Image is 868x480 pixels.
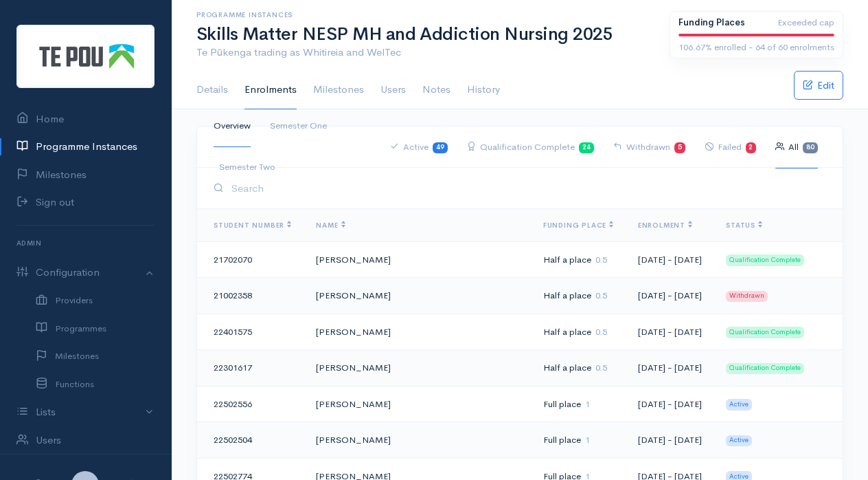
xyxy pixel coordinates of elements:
[197,314,305,350] td: 22401575
[270,105,327,147] a: Semester One
[16,25,155,88] img: Te Pou
[543,221,613,230] span: Funding Place
[726,399,752,410] span: Active
[197,241,305,278] td: 21702070
[196,11,653,19] h6: Programme Instances
[214,221,291,230] span: Student Number
[532,422,627,459] td: Full place
[305,314,532,350] td: [PERSON_NAME]
[638,221,692,230] span: Enrolment
[197,422,305,459] td: 22502504
[197,278,305,314] td: 21002358
[613,126,685,168] a: Withdrawn5
[627,386,715,422] td: [DATE] - [DATE]
[214,105,251,147] a: Overview
[726,291,768,302] span: Withdrawn
[595,290,607,301] span: 0.5
[582,143,591,151] b: 24
[390,126,448,168] a: Active49
[678,41,834,54] div: 106.67% enrolled - 64 of 60 enrolments
[726,254,804,265] span: Qualification Complete
[726,221,762,230] span: Status
[532,386,627,422] td: Full place
[627,350,715,386] td: [DATE] - [DATE]
[749,143,753,151] b: 2
[197,350,305,386] td: 22301617
[585,398,590,410] span: 1
[305,386,532,422] td: [PERSON_NAME]
[794,71,843,100] a: Edit
[436,143,444,151] b: 49
[196,71,228,109] a: Details
[678,143,682,151] b: 5
[627,422,715,459] td: [DATE] - [DATE]
[627,278,715,314] td: [DATE] - [DATE]
[775,126,818,168] a: All80
[196,45,653,61] p: Te Pūkenga trading as Whitireia and WelTec
[316,221,345,230] span: Name
[305,241,532,278] td: [PERSON_NAME]
[305,422,532,459] td: [PERSON_NAME]
[532,350,627,386] td: Half a place
[244,71,297,109] a: Enrolments
[197,386,305,422] td: 22502556
[305,350,532,386] td: [PERSON_NAME]
[196,25,653,45] h1: Skills Matter NESP MH and Addiction Nursing 2025
[305,278,532,314] td: [PERSON_NAME]
[532,278,627,314] td: Half a place
[227,174,826,202] input: Search
[532,241,627,278] td: Half a place
[585,434,590,446] span: 1
[777,16,834,30] span: Exceeded cap
[806,143,814,151] b: 80
[595,254,607,265] span: 0.5
[532,314,627,350] td: Half a place
[467,126,594,168] a: Qualification Complete24
[380,71,406,109] a: Users
[467,71,500,109] a: History
[595,362,607,373] span: 0.5
[627,241,715,278] td: [DATE] - [DATE]
[705,126,757,168] a: Failed2
[678,17,745,28] b: Funding Places
[422,71,450,109] a: Notes
[726,363,804,374] span: Qualification Complete
[627,314,715,350] td: [DATE] - [DATE]
[16,234,155,252] h6: Admin
[219,146,275,188] a: Semester Two
[595,326,607,338] span: 0.5
[726,327,804,338] span: Qualification Complete
[726,435,752,446] span: Active
[313,71,364,109] a: Milestones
